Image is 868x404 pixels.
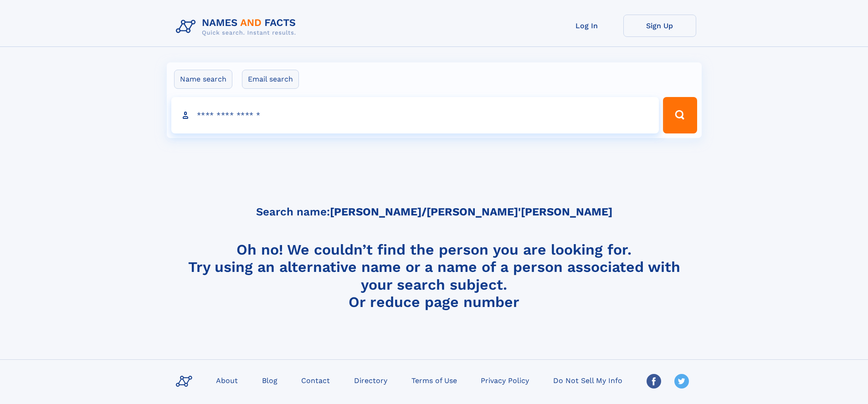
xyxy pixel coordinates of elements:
[258,373,281,387] a: Blog
[550,373,626,387] a: Do Not Sell My Info
[674,374,689,389] img: Twitter
[647,374,661,389] img: Facebook
[256,206,612,218] h5: Search name:
[172,15,303,39] img: Logo Names and Facts
[550,15,623,37] a: Log In
[298,373,334,387] a: Contact
[242,70,299,89] label: Email search
[663,97,697,133] button: Search Button
[171,97,659,133] input: search input
[408,373,461,387] a: Terms of Use
[212,373,241,387] a: About
[350,373,391,387] a: Directory
[477,373,533,387] a: Privacy Policy
[623,15,696,37] a: Sign Up
[174,70,232,89] label: Name search
[330,205,612,218] b: [PERSON_NAME]/[PERSON_NAME]'[PERSON_NAME]
[172,241,696,310] h4: Oh no! We couldn’t find the person you are looking for. Try using an alternative name or a name o...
